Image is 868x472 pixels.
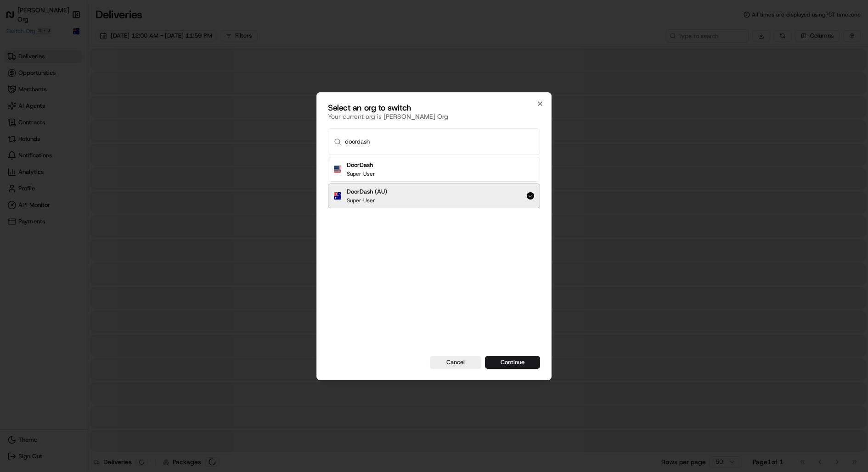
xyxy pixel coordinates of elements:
img: Flag of au [334,192,341,200]
button: Cancel [430,356,481,369]
h2: DoorDash [347,161,375,169]
h2: DoorDash (AU) [347,188,387,196]
button: Continue [485,356,540,369]
span: [PERSON_NAME] Org [383,112,448,121]
input: Type to search... [345,129,534,155]
div: Suggestions [328,155,540,210]
h2: Select an org to switch [328,104,540,112]
p: Your current org is [328,112,540,121]
p: Super User [347,197,387,204]
p: Super User [347,170,375,178]
img: Flag of us [334,166,341,173]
